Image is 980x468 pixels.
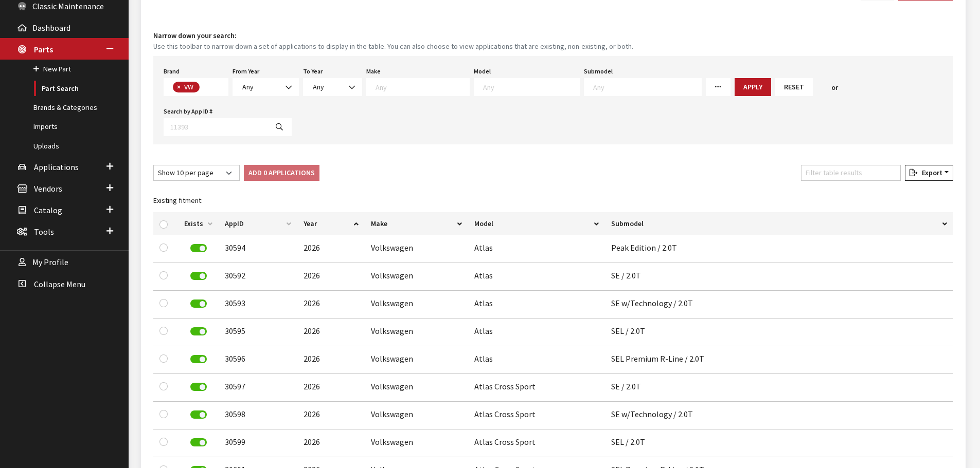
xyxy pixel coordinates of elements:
label: Remove Application [190,355,207,363]
td: Volkswagen [365,319,468,346]
td: 2026 [297,263,365,291]
label: Remove Application [190,383,207,391]
td: Atlas Cross Sport [468,429,605,457]
td: 30594 [219,235,297,263]
button: Apply [735,78,771,96]
th: Make: activate to sort column ascending [365,212,468,235]
input: Filter table results [801,165,901,181]
td: Volkswagen [365,374,468,402]
span: × [177,82,181,91]
span: VW [183,82,196,91]
span: Any [242,82,254,91]
span: Parts [34,44,53,54]
td: 2026 [297,429,365,457]
label: Model [474,67,491,76]
td: Atlas [468,291,605,319]
td: 30598 [219,402,297,429]
td: Volkswagen [365,402,468,429]
td: Volkswagen [365,291,468,319]
th: Year: activate to sort column ascending [297,212,365,235]
td: Atlas Cross Sport [468,402,605,429]
label: Remove Application [190,327,207,335]
label: Remove Application [190,438,207,446]
td: Atlas Cross Sport [468,374,605,402]
td: Volkswagen [365,429,468,457]
span: Any [233,78,299,96]
td: SE / 2.0T [605,374,953,402]
td: SE / 2.0T [605,263,953,291]
span: Tools [34,227,54,237]
span: My Profile [32,257,68,268]
td: Atlas [468,346,605,374]
td: 30593 [219,291,297,319]
td: 2026 [297,291,365,319]
span: Vendors [34,183,62,194]
button: Export [905,165,953,181]
textarea: Search [593,82,701,91]
label: Remove Application [190,244,207,252]
td: SE w/Technology / 2.0T [605,291,953,319]
textarea: Search [376,82,469,91]
td: Atlas [468,235,605,263]
label: From Year [233,67,259,76]
button: Remove item [173,82,183,92]
td: 2026 [297,235,365,263]
span: Collapse Menu [34,279,85,289]
small: Use this toolbar to narrow down a set of applications to display in the table. You can also choos... [153,41,953,52]
td: Atlas [468,319,605,346]
th: Submodel: activate to sort column ascending [605,212,953,235]
span: Classic Maintenance [32,1,104,11]
span: Applications [34,162,79,172]
label: Make [366,67,381,76]
label: Brand [164,67,180,76]
td: 30595 [219,319,297,346]
th: AppID: activate to sort column ascending [219,212,297,235]
label: Remove Application [190,272,207,280]
td: 2026 [297,319,365,346]
label: Submodel [584,67,613,76]
th: Exists: activate to sort column ascending [178,212,219,235]
td: Volkswagen [365,263,468,291]
button: Reset [775,78,813,96]
label: To Year [303,67,323,76]
label: Remove Application [190,299,207,308]
label: Remove Application [190,410,207,419]
td: Volkswagen [365,235,468,263]
td: 2026 [297,374,365,402]
span: Export [918,168,942,177]
span: or [831,82,838,93]
td: Atlas [468,263,605,291]
td: 30597 [219,374,297,402]
span: Any [313,82,324,91]
td: 2026 [297,346,365,374]
textarea: Search [483,82,579,91]
td: 30592 [219,263,297,291]
h4: Narrow down your search: [153,30,953,41]
span: Any [310,82,355,92]
td: Peak Edition / 2.0T [605,235,953,263]
td: Volkswagen [365,346,468,374]
textarea: Search [202,83,208,92]
td: SEL / 2.0T [605,429,953,457]
label: Search by App ID # [164,107,212,116]
input: 11393 [164,118,268,136]
td: 30596 [219,346,297,374]
caption: Existing fitment: [153,189,953,212]
td: SEL Premium R-Line / 2.0T [605,346,953,374]
th: Model: activate to sort column ascending [468,212,605,235]
li: VW [173,82,200,92]
td: SE w/Technology / 2.0T [605,402,953,429]
td: 30599 [219,429,297,457]
td: 2026 [297,402,365,429]
span: Any [239,82,292,92]
td: SEL / 2.0T [605,319,953,346]
span: Any [303,78,362,96]
span: Dashboard [32,23,70,33]
span: Catalog [34,205,62,215]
